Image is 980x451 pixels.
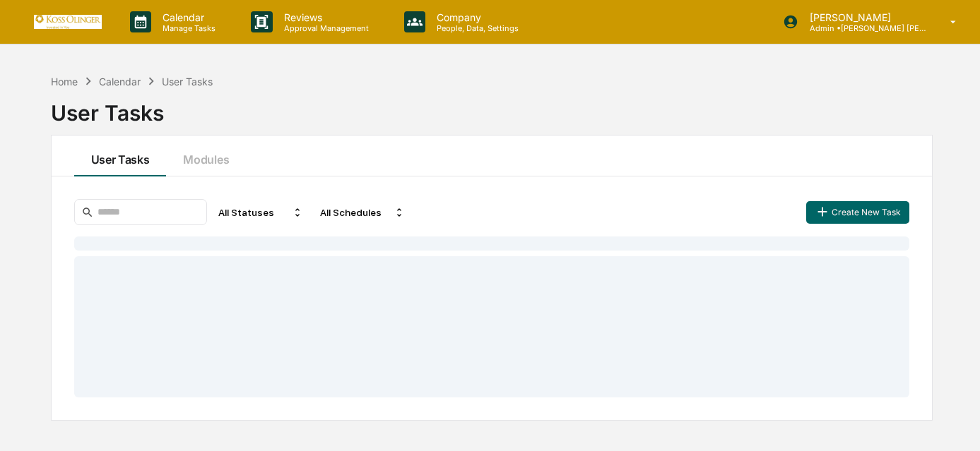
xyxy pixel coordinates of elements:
button: Create New Task [806,201,909,224]
p: Company [425,11,526,23]
div: Home [51,76,78,88]
p: Approval Management [273,23,376,33]
div: All Statuses [213,201,309,224]
p: [PERSON_NAME] [798,11,930,23]
button: Modules [166,136,246,176]
div: User Tasks [51,89,933,126]
p: Calendar [151,11,223,23]
p: People, Data, Settings [425,23,526,33]
p: Admin • [PERSON_NAME] [PERSON_NAME] Consulting, LLC [798,23,930,33]
img: logo [34,15,102,28]
button: User Tasks [74,136,167,176]
div: Calendar [99,76,141,88]
p: Manage Tasks [151,23,223,33]
p: Reviews [273,11,376,23]
div: User Tasks [162,76,213,88]
div: All Schedules [314,201,411,224]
